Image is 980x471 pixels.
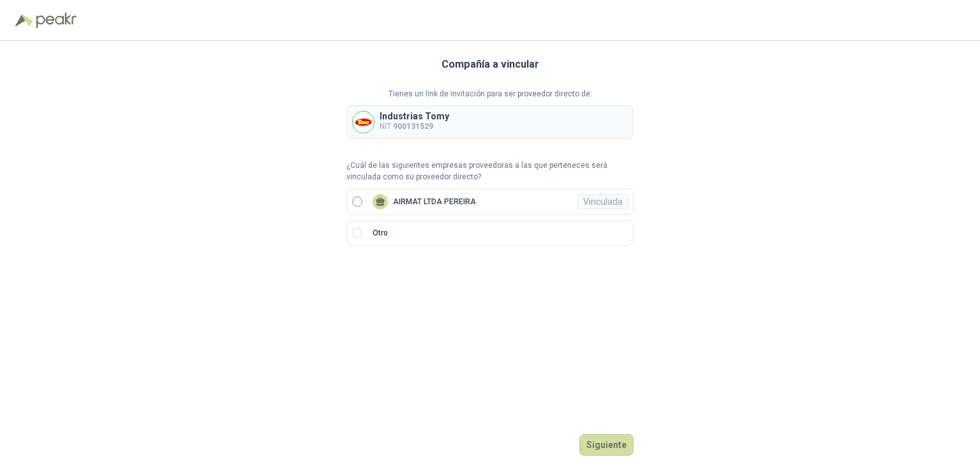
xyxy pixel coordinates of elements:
p: Tienes un link de invitación para ser proveedor directo de: [346,88,634,100]
button: Siguiente [579,434,634,456]
h3: Compañía a vincular [442,56,539,73]
img: Company Logo [353,112,374,133]
img: Logo [15,14,33,27]
p: Industrias Tomy [380,112,449,121]
div: Vinculada [577,194,628,209]
p: AIRMAT LTDA PEREIRA [393,198,476,206]
p: Otro [373,227,388,239]
p: NIT [380,121,449,133]
img: Peakr [36,13,77,28]
b: 900131529 [393,122,433,131]
p: ¿Cuál de las siguientes empresas proveedoras a las que perteneces será vinculada como su proveedo... [346,160,634,184]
